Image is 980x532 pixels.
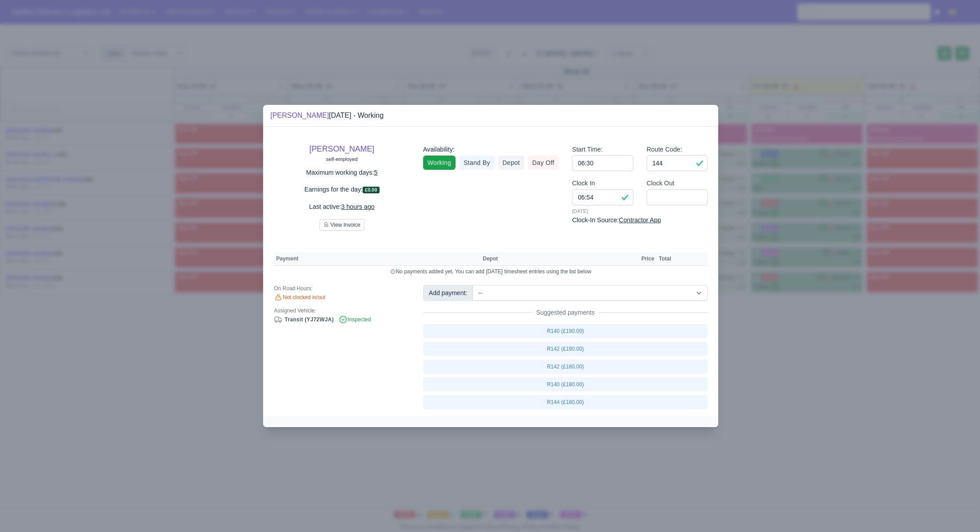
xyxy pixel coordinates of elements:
[423,377,708,392] a: R140 (£180.00)
[274,202,409,212] p: Last active:
[274,316,333,323] a: Transit (YJ72WJA)
[326,156,358,162] small: self-employed
[647,178,675,188] label: Clock Out
[572,215,708,225] div: Clock-In Source:
[647,144,682,155] label: Route Code:
[572,144,603,155] label: Start Time:
[274,184,409,195] p: Earnings for the day:
[274,266,708,278] td: No payments added yet, You can add [DATE] timesheet entries using the list below
[459,156,494,170] a: Stand By
[274,285,409,292] div: On Road Hours:
[936,489,980,532] iframe: Chat Widget
[270,110,384,121] div: [DATE] - Working
[528,156,559,170] a: Day Off
[341,203,375,210] u: 3 hours ago
[270,112,329,119] a: [PERSON_NAME]
[274,168,409,178] p: Maximum working days:
[423,395,708,409] a: R144 (£180.00)
[274,307,409,314] div: Assigned Vehicle:
[374,169,378,176] u: 5
[619,216,661,224] u: Contractor App
[423,324,708,338] a: R140 (£190.00)
[274,252,480,266] th: Payment
[480,252,632,266] th: Depot
[363,187,380,193] span: £0.00
[572,178,595,188] label: Clock In
[423,144,559,155] div: Availability:
[423,285,473,301] div: Add payment:
[320,219,364,231] button: View Invoice
[423,360,708,374] a: R142 (£180.00)
[274,294,409,302] div: Not clocked in/out
[532,308,598,317] span: Suggested payments
[309,144,374,153] a: [PERSON_NAME]
[498,156,524,170] a: Depot
[656,252,673,266] th: Total
[423,156,456,170] a: Working
[572,207,633,215] small: [DATE]
[339,316,371,323] span: Inspected
[639,252,656,266] th: Price
[423,342,708,356] a: R142 (£190.00)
